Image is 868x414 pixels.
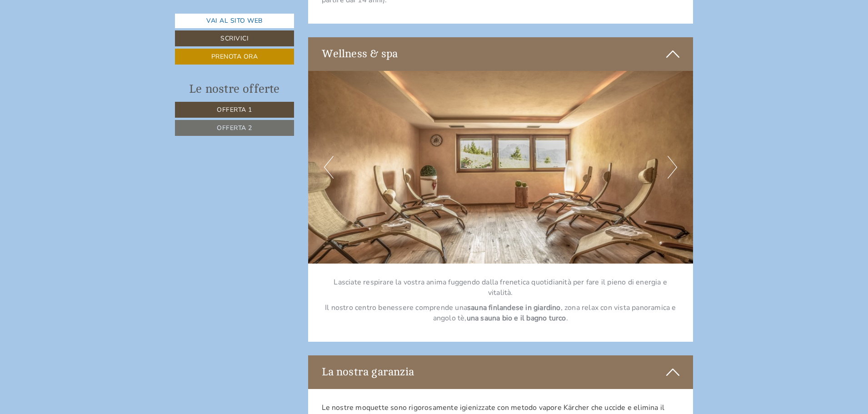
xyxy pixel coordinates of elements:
p: Il nostro centro benessere comprende una , zona relax con vista panoramica e angolo tè, . [322,303,680,324]
a: Prenota ora [175,49,294,65]
a: Vai al sito web [175,14,294,28]
small: 11:34 [14,44,141,50]
p: Lasciate respirare la vostra anima fuggendo dalla frenetica quotidianità per fare il pieno di ene... [322,277,680,298]
div: Wellness & spa [308,37,693,71]
div: Buon giorno, come possiamo aiutarla? [7,25,145,52]
span: Offerta 2 [217,124,252,132]
strong: una sauna bio e il bagno turco [467,313,566,323]
div: Hotel Ciasa Rü Blanch - Authentic view [14,26,141,34]
a: Scrivici [175,30,294,46]
strong: sauna finlandese in giardino [467,303,561,313]
button: Invia [312,239,359,255]
div: La nostra garanzia [308,355,693,389]
button: Previous [324,156,334,179]
button: Next [668,156,677,179]
span: Offerta 1 [217,105,252,114]
div: Le nostre offerte [175,80,294,97]
div: giovedì [159,7,199,22]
